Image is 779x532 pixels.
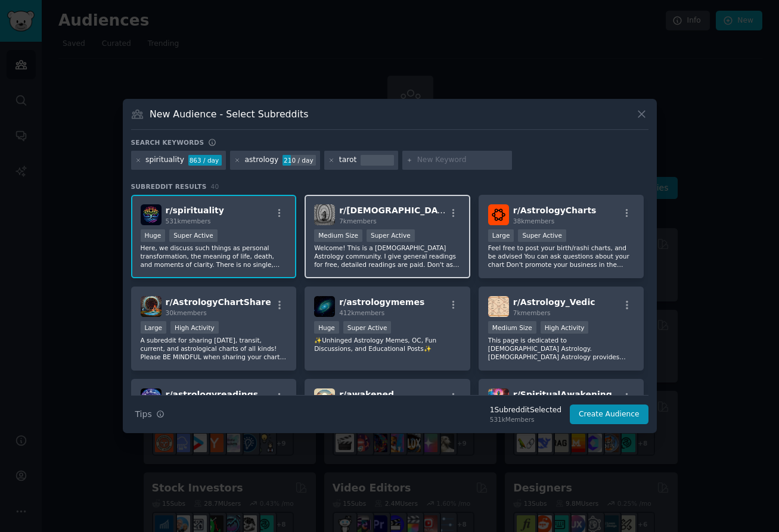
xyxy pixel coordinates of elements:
img: spirituality [141,204,162,225]
span: r/ spirituality [166,206,224,215]
p: ✨Unhinged Astrology Memes, OC, Fun Discussions, and Educational Posts✨ [314,336,461,353]
div: Medium Size [314,229,362,242]
span: r/ SpiritualAwakening [513,390,612,399]
span: 7k members [339,217,377,225]
img: SpiritualAwakening [488,388,509,409]
img: awakened [314,388,335,409]
div: Large [488,229,514,242]
span: r/ AstrologyCharts [513,206,597,215]
button: Tips [131,404,169,425]
span: 40 [211,183,219,190]
div: 210 / day [283,155,316,166]
div: 531k Members [490,415,561,424]
span: 531k members [166,217,211,225]
img: Astrology_Vedic [488,296,509,317]
span: r/ awakened [339,390,394,399]
span: r/ astrologyreadings [166,390,259,399]
img: astrologymemes [314,296,335,317]
span: 7k members [513,309,551,316]
div: Super Active [518,229,566,242]
button: Create Audience [570,405,648,425]
div: Large [141,321,167,334]
span: 412k members [339,309,384,316]
span: r/ Astrology_Vedic [513,297,595,307]
div: tarot [339,155,356,166]
span: r/ AstrologyChartShare [166,297,271,307]
img: Vedic_Astrology_free [314,204,335,225]
span: r/ [DEMOGRAPHIC_DATA] [339,206,452,215]
img: AstrologyCharts [488,204,509,225]
span: 30k members [166,309,207,316]
div: astrology [244,155,278,166]
span: r/ astrologymemes [339,297,424,307]
div: Huge [141,229,166,242]
input: New Keyword [417,155,508,166]
div: Super Active [343,321,392,334]
div: 863 / day [188,155,222,166]
div: 1 Subreddit Selected [490,405,561,416]
span: Tips [135,408,152,421]
div: Medium Size [488,321,536,334]
div: Huge [314,321,339,334]
p: Welcome! This is a [DEMOGRAPHIC_DATA] Astrology community. I give general readings for free, deta... [314,244,461,269]
div: High Activity [541,321,589,334]
div: Super Active [169,229,218,242]
span: 38k members [513,217,554,225]
p: This page is dedicated to [DEMOGRAPHIC_DATA] Astrology. [DEMOGRAPHIC_DATA] Astrology provides mos... [488,336,635,361]
img: astrologyreadings [141,388,162,409]
div: spirituality [145,155,184,166]
div: Super Active [367,229,415,242]
h3: New Audience - Select Subreddits [150,108,308,120]
p: Feel free to post your birth/rashi charts, and be advised You can ask questions about your chart ... [488,244,635,269]
h3: Search keywords [131,138,204,147]
img: AstrologyChartShare [141,296,162,317]
div: High Activity [170,321,219,334]
p: A subreddit for sharing [DATE], transit, current, and astrological charts of all kinds! Please BE... [141,336,287,361]
span: Subreddit Results [131,182,207,191]
p: Here, we discuss such things as personal transformation, the meaning of life, death, and moments ... [141,244,287,269]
